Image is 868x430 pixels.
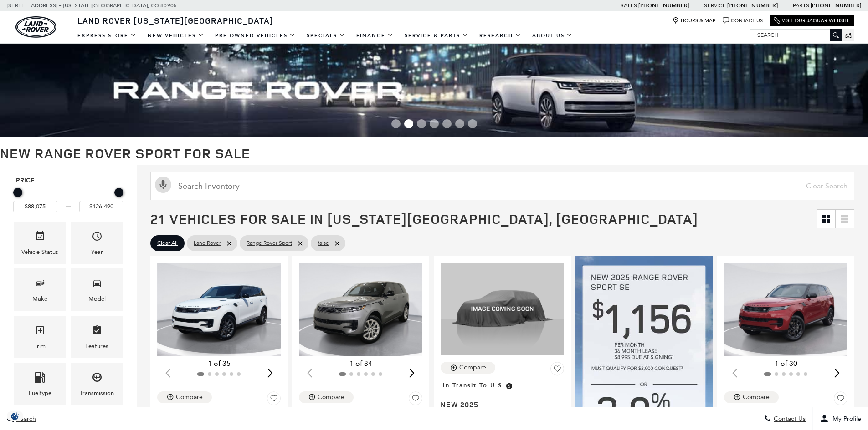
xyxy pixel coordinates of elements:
span: Vehicle [35,228,46,247]
a: Contact Us [723,17,763,24]
span: Go to slide 7 [468,119,477,128]
span: In Transit to U.S. [443,380,505,390]
span: Land Rover [194,238,221,249]
div: 1 of 34 [299,359,422,369]
button: Save Vehicle [267,391,281,409]
div: VehicleVehicle Status [14,222,66,264]
button: Open user profile menu [813,407,868,430]
img: 2025 Land Rover Range Rover Sport SE [441,263,564,355]
section: Click to Open Cookie Consent Modal [5,411,26,421]
div: Model [88,294,106,304]
a: Visit Our Jaguar Website [774,17,850,24]
div: Next slide [406,363,418,383]
button: Save Vehicle [409,391,422,409]
span: Contact Us [771,415,806,423]
span: Service [704,2,725,9]
a: [PHONE_NUMBER] [638,2,689,9]
a: Research [474,28,527,44]
div: Price [13,185,123,212]
img: 2025 Land Rover Range Rover Sport SE 1 [724,263,849,356]
input: Maximum [79,201,123,212]
input: Search [750,30,842,40]
a: EXPRESS STORE [72,28,142,44]
div: Compare [743,393,770,401]
div: Minimum Price [13,188,22,197]
div: Compare [176,393,203,401]
div: Fueltype [29,388,51,398]
div: 1 of 30 [724,359,847,369]
span: Year [92,228,103,247]
button: Compare Vehicle [441,362,495,374]
svg: Click to toggle on voice search [155,177,171,193]
div: TransmissionTransmission [71,363,123,405]
button: Save Vehicle [834,391,847,409]
div: MakeMake [14,268,66,311]
div: Compare [318,393,344,401]
a: [PHONE_NUMBER] [811,2,861,9]
span: Go to slide 4 [430,119,439,128]
div: Vehicle Status [21,247,58,257]
a: Land Rover [US_STATE][GEOGRAPHIC_DATA] [72,15,279,26]
input: Minimum [13,201,57,212]
span: Make [35,275,46,294]
a: [PHONE_NUMBER] [727,2,778,9]
div: 1 of 35 [157,359,281,369]
div: Compare [459,364,486,372]
span: Features [92,323,103,341]
div: FueltypeFueltype [14,363,66,405]
img: Opt-Out Icon [5,411,26,421]
span: 21 Vehicles for Sale in [US_STATE][GEOGRAPHIC_DATA], [GEOGRAPHIC_DATA] [150,209,698,228]
span: Trim [35,323,46,341]
span: Transmission [92,369,103,388]
span: Range Rover Sport [247,238,292,249]
span: Clear All [157,238,178,249]
div: 1 / 2 [724,263,849,356]
a: [STREET_ADDRESS] • [US_STATE][GEOGRAPHIC_DATA], CO 80905 [7,2,177,9]
a: Pre-Owned Vehicles [210,28,301,44]
span: Go to slide 3 [417,119,426,128]
div: Next slide [264,363,276,383]
div: Year [91,247,103,257]
div: Make [32,294,47,304]
span: Go to slide 5 [442,119,452,128]
span: New 2025 [441,400,557,409]
a: About Us [527,28,578,44]
span: false [318,238,329,249]
div: Features [85,341,108,351]
a: New Vehicles [142,28,210,44]
span: Land Rover [US_STATE][GEOGRAPHIC_DATA] [77,15,273,26]
button: Compare Vehicle [724,391,779,403]
a: Specials [301,28,351,44]
span: My Profile [829,415,861,423]
span: Sales [621,2,637,9]
div: Transmission [80,388,114,398]
div: Next slide [831,363,843,383]
div: 1 / 2 [299,263,424,356]
span: Parts [793,2,809,9]
div: Maximum Price [114,188,123,197]
a: In Transit to U.S.New 2025Range Rover Sport SE [441,379,564,418]
div: Trim [34,341,46,351]
a: Service & Parts [399,28,474,44]
span: Go to slide 2 [404,119,413,128]
img: Land Rover [15,16,56,38]
span: Go to slide 6 [455,119,464,128]
button: Compare Vehicle [157,391,212,403]
span: Vehicle has shipped from factory of origin. Estimated time of delivery to Retailer is on average ... [505,380,513,390]
button: Compare Vehicle [299,391,354,403]
span: Model [92,275,103,294]
a: land-rover [15,16,56,38]
div: 1 / 2 [157,263,282,356]
img: 2025 Land Rover Range Rover Sport SE 1 [299,263,424,356]
div: FeaturesFeatures [71,316,123,358]
input: Search Inventory [150,172,854,200]
a: Finance [351,28,399,44]
img: 2025 Land Rover Range Rover Sport SE 1 [157,263,282,356]
div: ModelModel [71,268,123,311]
h5: Price [16,177,121,185]
span: Go to slide 1 [391,119,401,128]
div: TrimTrim [14,316,66,358]
div: YearYear [71,222,123,264]
nav: Main Navigation [72,28,578,44]
button: Save Vehicle [550,362,564,379]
